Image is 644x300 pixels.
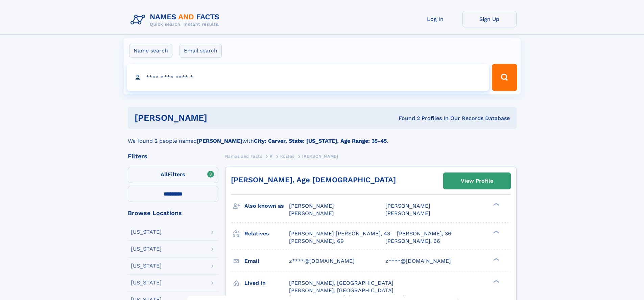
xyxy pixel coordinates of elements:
[231,176,396,184] a: [PERSON_NAME], Age [DEMOGRAPHIC_DATA]
[225,152,262,160] a: Names and Facts
[385,210,430,216] span: [PERSON_NAME]
[492,202,500,207] div: ❯
[302,154,338,159] span: [PERSON_NAME]
[129,44,172,58] label: Name search
[244,228,289,239] h3: Relatives
[131,263,162,269] div: [US_STATE]
[270,152,273,160] a: K
[244,200,289,212] h3: Also known as
[461,173,493,189] div: View Profile
[492,279,500,283] div: ❯
[385,237,440,245] a: [PERSON_NAME], 66
[289,287,393,294] span: [PERSON_NAME], [GEOGRAPHIC_DATA]
[289,203,334,209] span: [PERSON_NAME]
[492,257,500,261] div: ❯
[128,11,225,29] img: Logo Names and Facts
[289,237,344,245] a: [PERSON_NAME], 69
[128,129,517,145] div: We found 2 people named with .
[197,138,242,144] b: [PERSON_NAME]
[128,153,218,159] div: Filters
[303,115,510,122] div: Found 2 Profiles In Our Records Database
[408,11,462,27] a: Log In
[131,280,162,285] div: [US_STATE]
[385,203,430,209] span: [PERSON_NAME]
[244,255,289,267] h3: Email
[280,154,294,159] span: Kostas
[180,44,222,58] label: Email search
[161,171,168,178] span: All
[254,138,387,144] b: City: Carver, State: [US_STATE], Age Range: 35-45
[289,210,334,216] span: [PERSON_NAME]
[270,154,273,159] span: K
[492,64,517,91] button: Search Button
[444,173,510,189] a: View Profile
[492,230,500,234] div: ❯
[128,210,218,216] div: Browse Locations
[127,64,489,91] input: search input
[128,167,218,183] label: Filters
[131,246,162,252] div: [US_STATE]
[135,114,303,122] h1: [PERSON_NAME]
[280,152,294,160] a: Kostas
[462,11,517,27] a: Sign Up
[131,229,162,235] div: [US_STATE]
[289,230,390,237] a: [PERSON_NAME] [PERSON_NAME], 43
[289,280,393,286] span: [PERSON_NAME], [GEOGRAPHIC_DATA]
[397,230,451,237] a: [PERSON_NAME], 36
[244,277,289,289] h3: Lived in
